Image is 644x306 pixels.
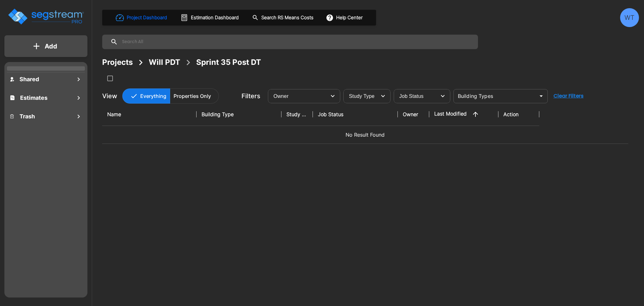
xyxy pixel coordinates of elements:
[20,93,47,102] h1: Estimates
[118,35,475,49] input: Search All
[149,57,180,68] div: Will PDT
[325,12,365,24] button: Help Center
[399,93,424,99] span: Job Status
[498,103,539,126] th: Action
[174,92,211,100] p: Properties Only
[191,14,239,21] h1: Estimation Dashboard
[269,87,326,105] div: Select
[7,8,84,25] img: Logo
[4,37,87,55] button: Add
[349,93,375,99] span: Study Type
[127,14,167,21] h1: Project Dashboard
[241,91,260,101] p: Filters
[250,12,317,24] button: Search RS Means Costs
[170,88,219,104] button: Properties Only
[19,112,35,121] h1: Trash
[102,91,117,101] p: View
[345,87,377,105] div: Select
[429,103,498,126] th: Last Modified
[620,8,639,27] div: WT
[178,11,242,24] button: Estimation Dashboard
[104,72,116,85] button: SelectAll
[398,103,429,126] th: Owner
[140,92,166,100] p: Everything
[281,103,313,126] th: Study Type
[551,90,586,102] button: Clear Filters
[19,75,39,83] h1: Shared
[122,88,219,104] div: Platform
[455,92,536,100] input: Building Types
[122,88,170,104] button: Everything
[395,87,436,105] div: Select
[196,57,261,68] div: Sprint 35 Post DT
[261,14,314,21] h1: Search RS Means Costs
[197,103,281,126] th: Building Type
[102,103,197,126] th: Name
[313,103,398,126] th: Job Status
[274,93,289,99] span: Owner
[45,42,57,51] p: Add
[102,57,133,68] div: Projects
[107,131,623,139] p: No Result Found
[113,11,170,25] button: Project Dashboard
[537,92,546,100] button: Open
